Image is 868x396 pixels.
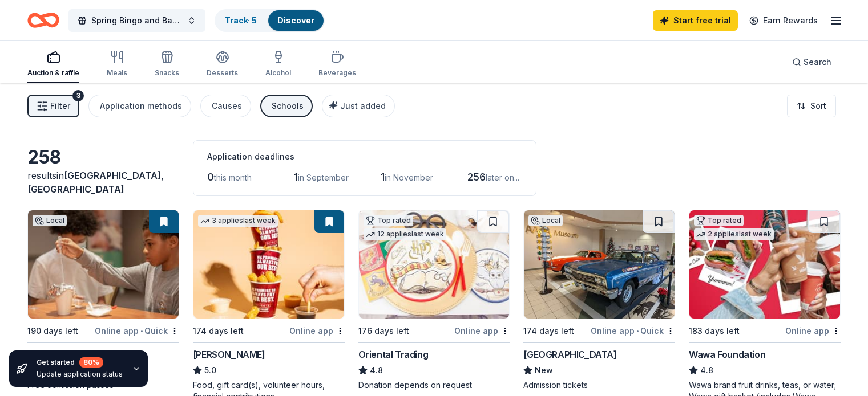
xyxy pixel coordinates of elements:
img: Image for AACA Museum [524,210,675,319]
button: Desserts [207,46,238,83]
div: Admission tickets [523,379,675,391]
button: Sort [787,95,836,117]
button: Meals [107,46,127,83]
span: Search [804,55,831,69]
button: Just added [322,95,395,117]
div: 174 days left [523,324,574,338]
div: Schools [272,99,304,113]
div: 258 [27,146,179,169]
div: 12 applies last week [364,228,446,240]
span: Spring Bingo and Basket Raffle for Middle School Student Council [91,14,183,27]
button: Auction & raffle [27,46,79,83]
div: Oriental Trading [358,348,429,361]
a: Image for Oriental TradingTop rated12 applieslast week176 days leftOnline appOriental Trading4.8D... [358,210,510,391]
div: Top rated [364,215,413,226]
div: Application methods [100,99,182,113]
a: Home [27,7,59,34]
a: Track· 5 [225,15,257,25]
div: 174 days left [193,324,244,338]
div: Meals [107,68,127,77]
span: [GEOGRAPHIC_DATA], [GEOGRAPHIC_DATA] [27,170,164,195]
span: in November [385,173,433,182]
div: 190 days left [27,324,78,338]
div: 80 % [79,357,103,368]
span: this month [214,173,252,182]
a: Image for Da Vinci Science CenterLocal190 days leftOnline app•Quick[GEOGRAPHIC_DATA]NewFree admis... [27,210,179,391]
a: Discover [277,15,314,25]
span: 4.8 [370,364,383,377]
button: Schools [260,95,313,117]
button: Filter3 [27,95,79,117]
button: Causes [200,95,251,117]
div: Local [33,215,67,226]
button: Search [783,51,841,74]
button: Beverages [318,46,356,83]
span: 0 [207,171,214,183]
button: Spring Bingo and Basket Raffle for Middle School Student Council [68,9,205,32]
img: Image for Da Vinci Science Center [28,210,179,319]
span: New [535,364,553,377]
div: Desserts [207,68,238,77]
div: 183 days left [689,324,740,338]
div: Local [528,215,563,226]
div: Online app Quick [95,324,179,338]
div: Auction & raffle [27,68,79,77]
span: Just added [340,101,386,111]
span: Filter [50,99,70,113]
div: Top rated [694,215,744,226]
span: Sort [810,99,826,113]
div: Causes [212,99,242,113]
div: Update application status [37,370,123,379]
img: Image for Wawa Foundation [689,210,840,319]
div: [PERSON_NAME] [193,348,265,361]
span: 1 [381,171,385,183]
img: Image for Oriental Trading [359,210,510,319]
div: results [27,169,179,196]
div: Beverages [318,68,356,77]
span: in September [298,173,349,182]
div: Get started [37,357,123,368]
button: Snacks [155,46,179,83]
button: Alcohol [265,46,291,83]
span: 256 [467,171,486,183]
div: Alcohol [265,68,291,77]
a: Start free trial [653,10,738,31]
div: Online app Quick [591,324,675,338]
a: Earn Rewards [742,10,825,31]
span: • [636,326,639,336]
span: • [140,326,143,336]
button: Track· 5Discover [215,9,325,32]
div: 2 applies last week [694,228,774,240]
div: 3 applies last week [198,215,278,227]
button: Application methods [88,95,191,117]
div: Online app [454,324,510,338]
img: Image for Sheetz [193,210,344,319]
div: Online app [289,324,345,338]
span: 1 [294,171,298,183]
a: Image for AACA MuseumLocal174 days leftOnline app•Quick[GEOGRAPHIC_DATA]NewAdmission tickets [523,210,675,391]
div: 3 [72,90,84,101]
div: 176 days left [358,324,409,338]
div: Snacks [155,68,179,77]
div: [GEOGRAPHIC_DATA] [523,348,616,361]
span: 4.8 [700,364,713,377]
div: Donation depends on request [358,379,510,391]
span: later on... [486,173,519,182]
span: in [27,170,164,195]
div: Online app [785,324,841,338]
span: 5.0 [204,364,216,377]
div: Wawa Foundation [689,348,765,361]
div: Application deadlines [207,150,522,164]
